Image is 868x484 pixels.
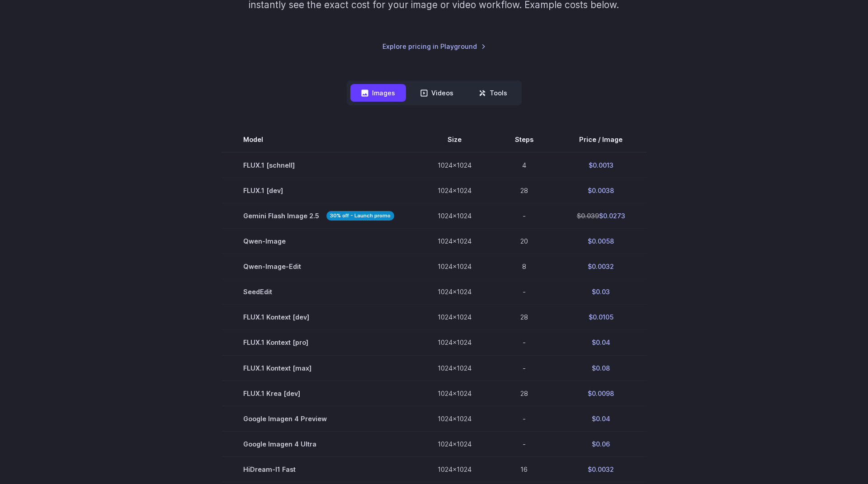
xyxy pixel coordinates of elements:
th: Size [416,127,493,152]
td: 8 [493,254,555,279]
a: Explore pricing in Playground [382,41,486,52]
th: Model [222,127,416,152]
th: Price / Image [555,127,647,152]
td: 20 [493,229,555,254]
td: 1024x1024 [416,229,493,254]
td: - [493,431,555,456]
td: $0.0273 [555,203,647,229]
button: Images [350,84,406,102]
td: $0.0105 [555,305,647,330]
td: FLUX.1 Kontext [dev] [222,305,416,330]
td: Google Imagen 4 Preview [222,406,416,431]
td: Qwen-Image [222,229,416,254]
th: Steps [493,127,555,152]
td: 1024x1024 [416,203,493,229]
td: $0.0032 [555,456,647,482]
td: 28 [493,178,555,203]
td: - [493,330,555,355]
td: $0.06 [555,431,647,456]
td: - [493,279,555,305]
td: 1024x1024 [416,152,493,178]
td: 28 [493,305,555,330]
td: 1024x1024 [416,406,493,431]
td: FLUX.1 Kontext [pro] [222,330,416,355]
button: Tools [468,84,518,102]
td: $0.08 [555,355,647,381]
td: $0.0013 [555,152,647,178]
button: Videos [410,84,464,102]
td: FLUX.1 Krea [dev] [222,381,416,406]
td: - [493,406,555,431]
td: FLUX.1 Kontext [max] [222,355,416,381]
td: Google Imagen 4 Ultra [222,431,416,456]
td: 4 [493,152,555,178]
s: $0.039 [577,212,599,220]
td: HiDream-I1 Fast [222,456,416,482]
td: 1024x1024 [416,381,493,406]
td: 1024x1024 [416,279,493,305]
td: 1024x1024 [416,178,493,203]
td: SeedEdit [222,279,416,305]
td: 1024x1024 [416,431,493,456]
td: 1024x1024 [416,456,493,482]
td: - [493,203,555,229]
td: 1024x1024 [416,305,493,330]
strong: 30% off - Launch promo [326,211,394,221]
td: Qwen-Image-Edit [222,254,416,279]
td: - [493,355,555,381]
td: FLUX.1 [schnell] [222,152,416,178]
td: 1024x1024 [416,355,493,381]
td: $0.0098 [555,381,647,406]
td: $0.04 [555,330,647,355]
td: 1024x1024 [416,254,493,279]
td: $0.04 [555,406,647,431]
td: FLUX.1 [dev] [222,178,416,203]
span: Gemini Flash Image 2.5 [243,211,394,221]
td: $0.0058 [555,229,647,254]
td: 28 [493,381,555,406]
td: $0.0038 [555,178,647,203]
td: 16 [493,456,555,482]
td: 1024x1024 [416,330,493,355]
td: $0.0032 [555,254,647,279]
td: $0.03 [555,279,647,305]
